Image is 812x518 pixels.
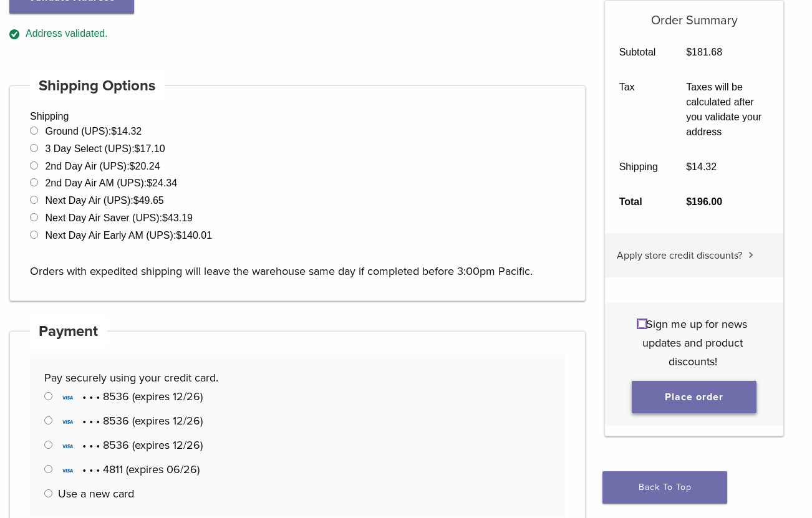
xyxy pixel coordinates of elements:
bdi: 49.65 [133,195,164,206]
img: Visa [58,440,77,453]
label: Ground (UPS): [45,126,142,137]
p: Orders with expedited shipping will leave the warehouse same day if completed before 3:00pm Pacific. [30,243,565,281]
bdi: 196.00 [686,196,722,207]
span: • • • 4811 (expires 06/26) [58,463,200,476]
p: Pay securely using your credit card. [44,368,551,387]
span: $ [176,230,181,241]
label: 2nd Day Air AM (UPS): [45,178,177,188]
label: Next Day Air Saver (UPS): [45,213,193,223]
bdi: 43.19 [162,213,193,223]
label: 3 Day Select (UPS): [45,143,165,154]
bdi: 20.24 [130,161,160,171]
span: $ [133,195,139,206]
img: Visa [58,391,77,404]
span: Apply store credit discounts? [617,249,742,262]
bdi: 181.68 [686,47,722,57]
div: Shipping [9,85,586,301]
span: $ [162,213,168,223]
span: • • • 8536 (expires 12/26) [58,390,203,403]
h5: Order Summary [605,1,783,28]
span: $ [686,47,692,57]
span: $ [135,143,140,154]
span: • • • 8536 (expires 12/26) [58,438,203,452]
h4: Shipping Options [30,71,165,101]
span: • • • 8536 (expires 12/26) [58,414,203,428]
span: Sign me up for news updates and product discounts! [642,317,747,368]
button: Place order [632,381,756,413]
th: Tax [605,70,672,150]
label: Next Day Air Early AM (UPS): [45,230,212,241]
img: caret.svg [748,252,753,258]
img: Visa [58,464,77,477]
bdi: 140.01 [176,230,212,241]
bdi: 17.10 [135,143,165,154]
bdi: 14.32 [686,161,717,172]
img: Visa [58,416,77,428]
h4: Payment [30,317,107,347]
a: Back To Top [602,471,727,504]
th: Shipping [605,150,672,185]
input: Sign me up for news updates and product discounts! [638,320,646,328]
label: Use a new card [58,487,134,501]
bdi: 24.34 [147,178,177,188]
th: Subtotal [605,35,672,70]
th: Total [605,185,672,219]
div: Address validated. [9,26,586,42]
span: $ [686,196,692,207]
td: Taxes will be calculated after you validate your address [672,70,783,150]
span: $ [147,178,152,188]
span: $ [111,126,117,137]
span: $ [130,161,135,171]
label: Next Day Air (UPS): [45,195,163,206]
bdi: 14.32 [111,126,142,137]
span: $ [686,161,692,172]
label: 2nd Day Air (UPS): [45,161,160,171]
